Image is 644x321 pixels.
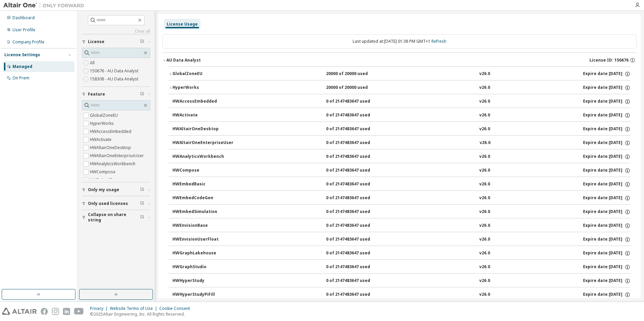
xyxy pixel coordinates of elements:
[479,99,490,105] div: v26.0
[90,160,137,168] label: HWAnalyticsWorkbench
[90,311,194,317] p: © 2025 Altair Engineering, Inc. All Rights Reserved.
[172,223,233,229] div: HWEnvisionBase
[162,53,637,68] button: AU Data AnalystLicense ID: 150676
[172,191,631,206] button: HWEmbedCodeGen0 of 2147483647 usedv26.0Expire date:[DATE]
[172,168,233,174] div: HWCompose
[172,177,631,192] button: HWEmbedBasic0 of 2147483647 usedv26.0Expire date:[DATE]
[172,149,631,164] button: HWAnalyticsWorkbench0 of 2147483647 usedv26.0Expire date:[DATE]
[583,250,631,256] div: Expire date: [DATE]
[172,218,631,233] button: HWEnvisionBase0 of 2147483647 usedv26.0Expire date:[DATE]
[172,287,631,302] button: HWHyperStudyPiFill0 of 2147483647 usedv26.0Expire date:[DATE]
[82,210,150,225] button: Collapse on share string
[140,187,144,192] span: Clear filter
[159,306,194,311] div: Cookie Consent
[479,126,490,132] div: v26.0
[82,29,150,34] a: Clear all
[12,39,44,45] div: Company Profile
[583,264,631,270] div: Expire date: [DATE]
[583,209,631,215] div: Expire date: [DATE]
[90,119,115,128] label: HyperWorks
[88,187,119,192] span: Only my usage
[479,264,490,270] div: v26.0
[583,168,631,174] div: Expire date: [DATE]
[479,278,490,284] div: v26.0
[583,71,631,77] div: Expire date: [DATE]
[90,136,113,144] label: HWActivate
[90,144,132,152] label: HWAltairOneDesktop
[479,168,490,174] div: v26.0
[172,108,631,123] button: HWActivate0 of 2147483647 usedv26.0Expire date:[DATE]
[63,308,70,315] img: linkedin.svg
[82,87,150,102] button: Feature
[326,112,387,118] div: 0 of 2147483647 used
[326,250,387,256] div: 0 of 2147483647 used
[326,154,387,160] div: 0 of 2147483647 used
[479,237,490,243] div: v26.0
[583,85,631,91] div: Expire date: [DATE]
[172,250,233,256] div: HWGraphLakehouse
[172,260,631,275] button: HWGraphStudio0 of 2147483647 usedv26.0Expire date:[DATE]
[168,67,631,81] button: GlobalZoneEU20000 of 20000 usedv26.0Expire date:[DATE]
[480,140,490,146] div: v26.0
[88,39,104,44] span: License
[583,126,631,132] div: Expire date: [DATE]
[90,128,133,136] label: HWAccessEmbedded
[583,140,631,146] div: Expire date: [DATE]
[140,92,144,97] span: Clear filter
[479,181,490,187] div: v26.0
[2,308,37,315] img: altair_logo.svg
[90,59,96,67] label: All
[12,75,29,81] div: On Prem
[140,215,144,220] span: Clear filter
[12,15,35,21] div: Dashboard
[326,85,387,91] div: 20000 of 20000 used
[172,232,631,247] button: HWEnvisionUserFloat0 of 2147483647 usedv26.0Expire date:[DATE]
[172,292,233,298] div: HWHyperStudyPiFill
[172,136,631,150] button: HWAltairOneEnterpriseUser0 of 2147483647 usedv26.0Expire date:[DATE]
[110,306,159,311] div: Website Terms of Use
[479,209,490,215] div: v26.0
[326,292,387,298] div: 0 of 2147483647 used
[172,71,233,77] div: GlobalZoneEU
[172,181,233,187] div: HWEmbedBasic
[479,85,490,91] div: v26.0
[4,52,40,58] div: License Settings
[90,67,140,75] label: 150676 - AU Data Analyst
[583,292,631,298] div: Expire date: [DATE]
[90,168,117,176] label: HWCompose
[326,237,387,243] div: 0 of 2147483647 used
[172,126,233,132] div: HWAltairOneDesktop
[583,154,631,160] div: Expire date: [DATE]
[172,195,233,201] div: HWEmbedCodeGen
[90,176,122,184] label: HWEmbedBasic
[431,38,446,44] a: Refresh
[88,201,128,206] span: Only used licenses
[90,111,119,119] label: GlobalZoneEU
[583,223,631,229] div: Expire date: [DATE]
[3,2,88,9] img: Altair One
[172,246,631,261] button: HWGraphLakehouse0 of 2147483647 usedv26.0Expire date:[DATE]
[326,195,387,201] div: 0 of 2147483647 used
[41,308,48,315] img: facebook.svg
[168,80,631,95] button: HyperWorks20000 of 20000 usedv26.0Expire date:[DATE]
[88,212,140,223] span: Collapse on share string
[172,112,233,118] div: HWActivate
[12,27,35,33] div: User Profile
[172,122,631,137] button: HWAltairOneDesktop0 of 2147483647 usedv26.0Expire date:[DATE]
[326,71,387,77] div: 20000 of 20000 used
[326,181,387,187] div: 0 of 2147483647 used
[326,126,387,132] div: 0 of 2147483647 used
[167,22,198,27] div: License Usage
[74,308,84,315] img: youtube.svg
[479,292,490,298] div: v26.0
[162,34,637,48] div: Last updated at: [DATE] 01:38 PM GMT+1
[172,85,233,91] div: HyperWorks
[82,182,150,197] button: Only my usage
[90,152,145,160] label: HWAltairOneEnterpriseUser
[583,181,631,187] div: Expire date: [DATE]
[326,140,387,146] div: 0 of 2147483647 used
[326,264,387,270] div: 0 of 2147483647 used
[172,274,631,288] button: HWHyperStudy0 of 2147483647 usedv26.0Expire date:[DATE]
[172,237,233,243] div: HWEnvisionUserFloat
[326,99,387,105] div: 0 of 2147483647 used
